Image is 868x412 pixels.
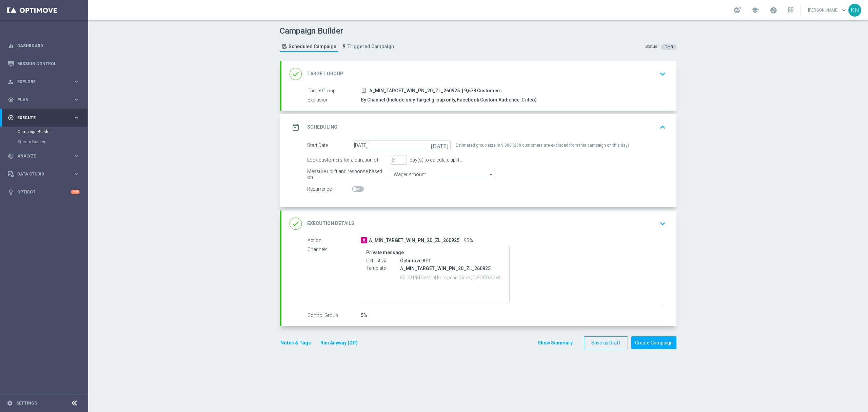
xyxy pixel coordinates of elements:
i: keyboard_arrow_right [73,114,80,121]
button: Create Campaign [631,336,676,350]
button: Data Studio keyboard_arrow_right [7,171,80,177]
button: keyboard_arrow_down [657,68,668,80]
div: Status: [645,44,658,50]
p: A_MIN_TARGET_WIN_PN_20_ZL_260925 [400,265,504,271]
span: Explore [17,80,73,84]
div: Measure uplift and response based on [307,170,387,179]
i: lightbulb [8,189,14,195]
div: day(s) to calculate uplift. [407,157,462,163]
div: Start Date [307,141,352,150]
div: person_search Explore keyboard_arrow_right [7,79,80,85]
i: launch [361,88,367,93]
i: track_changes [8,153,14,159]
div: done Execution Details keyboard_arrow_down [290,217,668,230]
div: done Target Group keyboard_arrow_down [290,68,668,80]
div: Analyze [8,153,73,159]
i: person_search [8,79,14,85]
i: keyboard_arrow_down [657,219,668,229]
i: done [290,68,302,80]
label: Template [366,265,400,271]
a: Campaign Builder [18,129,71,134]
div: Optibot [8,183,80,201]
i: keyboard_arrow_up [657,122,668,132]
label: Control Group [308,313,361,319]
div: track_changes Analyze keyboard_arrow_right [7,153,80,159]
button: lightbulb Optibot +10 [7,189,80,195]
button: keyboard_arrow_up [657,121,668,134]
p: 02:00 PM Central European Time (Warsaw) (UTC +02:00) [400,274,504,280]
h2: Scheduling [307,124,337,130]
div: date_range Scheduling keyboard_arrow_up [290,121,668,134]
div: Dashboard [8,37,80,55]
a: Mission Control [17,55,80,73]
button: Save as Draft [584,336,628,350]
a: [PERSON_NAME]keyboard_arrow_down [807,5,848,15]
div: Lock customers for a duration of [307,155,387,165]
i: keyboard_arrow_right [73,171,80,177]
button: Show Summary [537,339,573,347]
i: date_range [290,121,302,133]
span: Data Studio [17,172,73,176]
div: Explore [8,79,73,85]
button: play_circle_outline Execute keyboard_arrow_right [7,115,80,120]
label: Get list via [366,258,400,264]
span: A_MIN_TARGET_WIN_PN_20_ZL_260925 [369,88,460,94]
label: Private message [366,250,504,256]
i: equalizer [8,43,14,49]
label: Target Group [308,88,361,94]
div: +10 [71,190,80,194]
i: keyboard_arrow_down [657,69,668,79]
a: Triggered Campaign [340,41,396,52]
a: Settings [16,401,37,405]
i: keyboard_arrow_right [73,153,80,159]
i: [DATE] [431,141,451,148]
span: A_MIN_TARGET_WIN_PN_20_ZL_260925 [369,238,459,244]
i: arrow_drop_down [488,170,495,179]
div: Mission Control [8,55,80,73]
h2: Target Group [307,71,343,77]
i: done [290,218,302,230]
div: KN [848,4,861,17]
i: settings [7,400,13,406]
div: Estimated group size is 9,398 (280 customers are excluded from this campaign on this day) [456,141,629,150]
i: keyboard_arrow_right [73,78,80,85]
button: Mission Control [7,61,80,67]
label: Exclusion [308,97,361,103]
a: Optibot [17,183,71,201]
div: By Channel (Include only Target group only, Facebook Custom Audience, Criteo) [361,96,663,103]
div: Recurrence [307,184,352,194]
a: Stream Builder [18,139,71,145]
span: Draft [665,45,673,49]
span: Plan [17,98,73,102]
span: Triggered Campaign [348,44,394,50]
button: gps_fixed Plan keyboard_arrow_right [7,97,80,102]
div: Data Studio [8,171,73,177]
span: Execute [17,116,73,120]
span: A [361,237,367,243]
h1: Campaign Builder [280,26,397,36]
span: | 9,678 Customers [462,88,502,94]
button: keyboard_arrow_down [657,217,668,230]
div: Optimove API [400,257,504,264]
i: keyboard_arrow_right [73,96,80,103]
i: play_circle_outline [8,115,14,121]
div: 5% [361,312,663,319]
div: Campaign Builder [18,127,87,137]
button: equalizer Dashboard [7,43,80,49]
i: gps_fixed [8,97,14,103]
div: Stream Builder [18,137,87,147]
span: 95% [464,238,473,244]
label: Channels [308,247,361,253]
div: Plan [8,97,73,103]
span: school [751,6,759,14]
h2: Execution Details [307,220,354,227]
a: Dashboard [17,37,80,55]
button: Notes & Tags [280,339,312,347]
span: Scheduled Campaign [289,44,336,50]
